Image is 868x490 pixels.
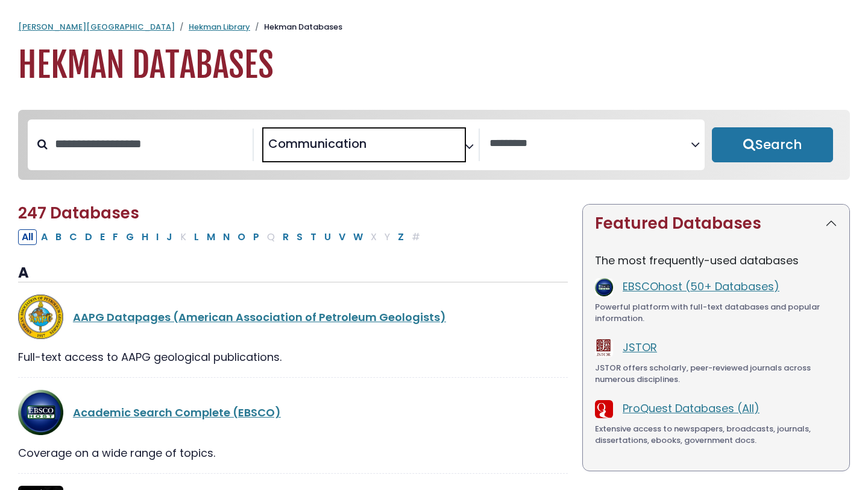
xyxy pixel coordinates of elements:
button: Filter Results V [335,229,349,245]
button: Filter Results B [52,229,65,245]
a: ProQuest Databases (All) [623,401,759,416]
nav: breadcrumb [18,21,850,33]
a: AAPG Datapages (American Association of Petroleum Geologists) [73,310,446,325]
div: JSTOR offers scholarly, peer-reviewed journals across numerous disciplines. [595,362,837,386]
button: Filter Results N [219,229,233,245]
h3: A [18,264,568,282]
textarea: Search [489,138,691,150]
div: Powerful platform with full-text databases and popular information. [595,301,837,325]
button: Featured Databases [583,205,849,243]
button: Filter Results Z [394,229,407,245]
button: Filter Results W [350,229,366,245]
button: Filter Results E [96,229,108,245]
button: Filter Results M [203,229,219,245]
a: EBSCOhost (50+ Databases) [623,279,779,294]
span: 247 Databases [18,202,139,224]
button: Filter Results C [66,229,81,245]
p: The most frequently-used databases [595,252,837,269]
a: Academic Search Complete (EBSCO) [73,405,281,420]
button: Filter Results G [122,229,137,245]
button: Filter Results U [321,229,335,245]
button: Submit for Search Results [712,127,833,162]
button: Filter Results I [153,229,162,245]
button: Filter Results O [234,229,249,245]
span: Communication [268,135,366,153]
button: Filter Results R [279,229,292,245]
button: Filter Results J [163,229,176,245]
textarea: Search [369,141,377,154]
div: Extensive access to newspapers, broadcasts, journals, dissertations, ebooks, government docs. [595,423,837,447]
nav: Search filters [18,110,850,180]
button: Filter Results H [138,229,152,245]
a: Hekman Library [189,21,250,33]
button: Filter Results S [293,229,306,245]
input: Search database by title or keyword [48,134,253,154]
button: Filter Results T [307,229,320,245]
h1: Hekman Databases [18,45,850,86]
button: All [18,229,37,245]
div: Full-text access to AAPG geological publications. [18,349,568,365]
li: Communication [263,135,366,153]
div: Coverage on a wide range of topics. [18,445,568,461]
a: JSTOR [623,340,657,355]
li: Hekman Databases [250,21,342,33]
button: Filter Results P [250,229,263,245]
button: Filter Results L [190,229,203,245]
button: Filter Results F [109,229,122,245]
button: Filter Results D [81,229,96,245]
div: Alpha-list to filter by first letter of database name [18,229,425,244]
button: Filter Results A [37,229,51,245]
a: [PERSON_NAME][GEOGRAPHIC_DATA] [18,21,175,33]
